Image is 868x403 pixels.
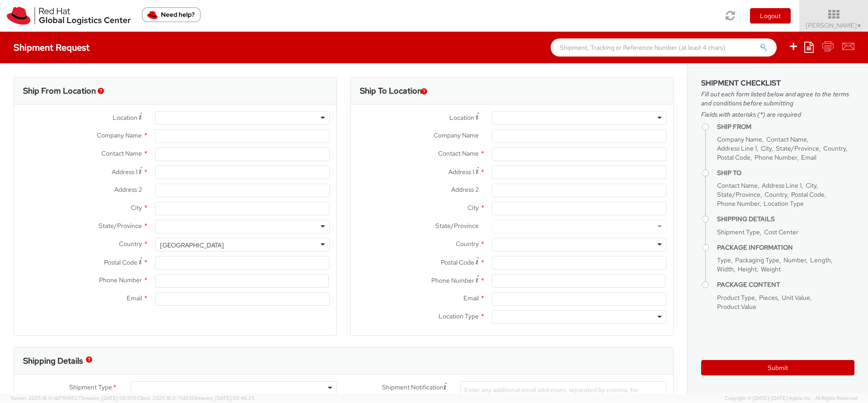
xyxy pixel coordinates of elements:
div: [GEOGRAPHIC_DATA] [160,241,224,250]
span: master, [DATE] 09:46:25 [198,395,255,401]
h4: Package Content [717,281,854,288]
span: Address 2 [451,185,479,194]
span: Length [810,256,831,264]
span: City [806,181,816,190]
span: Email [801,153,816,161]
h4: Ship To [717,170,854,176]
span: Location Type [439,312,479,320]
span: Phone Number [431,276,474,284]
span: Country [823,144,846,152]
span: Country [764,190,787,199]
h4: Package Information [717,244,854,251]
span: Shipment Type [717,228,760,236]
span: Weight [761,265,781,273]
span: Packaging Type [735,256,779,264]
span: City [131,204,142,212]
span: Number [783,256,806,264]
span: Location [113,114,137,122]
span: Country [119,240,142,248]
span: City [761,144,772,152]
span: Fields with asterisks (*) are required [701,110,854,119]
span: City [467,204,479,212]
span: Postal Code [791,190,825,199]
span: Address 1 [112,168,137,176]
span: Copyright © [DATE]-[DATE] Agistix Inc., All Rights Reserved [725,395,857,402]
span: Postal Code [104,258,137,266]
span: Contact Name [438,149,479,157]
span: Postal Code [441,258,474,266]
span: Product Type [717,294,755,302]
span: Location [449,114,474,122]
span: Height [738,265,757,273]
span: Shipment Notification [382,383,443,392]
span: Pieces [759,294,778,302]
span: Fill out each form listed below and agree to the terms and conditions before submitting [701,90,854,108]
button: Need help? [142,7,201,22]
h3: Shipment Checklist [701,79,854,87]
span: Cost Center [764,228,798,236]
span: Phone Number [755,153,797,161]
span: Phone Number [99,276,142,284]
span: State/Province [776,144,819,152]
span: Address Line 1 [717,144,757,152]
h3: Ship To Location [360,86,422,95]
span: State/Province [99,222,142,230]
h4: Ship From [717,123,854,130]
span: Location Type [764,199,804,208]
span: Address 1 [448,168,474,176]
span: Company Name [434,131,479,139]
span: State/Province [435,222,479,230]
h3: Ship From Location [23,86,96,95]
span: Phone Number [717,199,759,208]
img: rh-logistics-00dfa346123c4ec078e1.svg [7,7,131,25]
span: Server: 2025.18.0-dd719145275 [11,395,136,401]
span: Product Value [717,303,756,311]
h3: Shipping Details [23,356,83,365]
span: Type [717,256,731,264]
span: Country [456,240,479,248]
span: Shipment Type [69,383,112,393]
button: Logout [750,8,791,24]
span: Company Name [717,135,762,143]
span: master, [DATE] 09:51:11 [84,395,136,401]
span: Unit Value [782,294,810,302]
span: Client: 2025.18.0-71d3358 [137,395,255,401]
span: Email [463,294,479,302]
span: Email [127,294,142,302]
span: Contact Name [766,135,807,143]
h4: Shipment Request [14,43,90,52]
h4: Shipping Details [717,216,854,223]
span: State/Province [717,190,760,199]
span: Address 2 [114,185,142,194]
input: Shipment, Tracking or Reference Number (at least 4 chars) [551,38,777,57]
button: Submit [701,360,854,375]
span: ▼ [857,22,862,29]
span: [PERSON_NAME] [806,21,862,29]
span: Company Name [97,131,142,139]
span: Contact Name [101,149,142,157]
span: Address Line 1 [762,181,802,190]
span: Width [717,265,734,273]
span: Contact Name [717,181,758,190]
span: Postal Code [717,153,750,161]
